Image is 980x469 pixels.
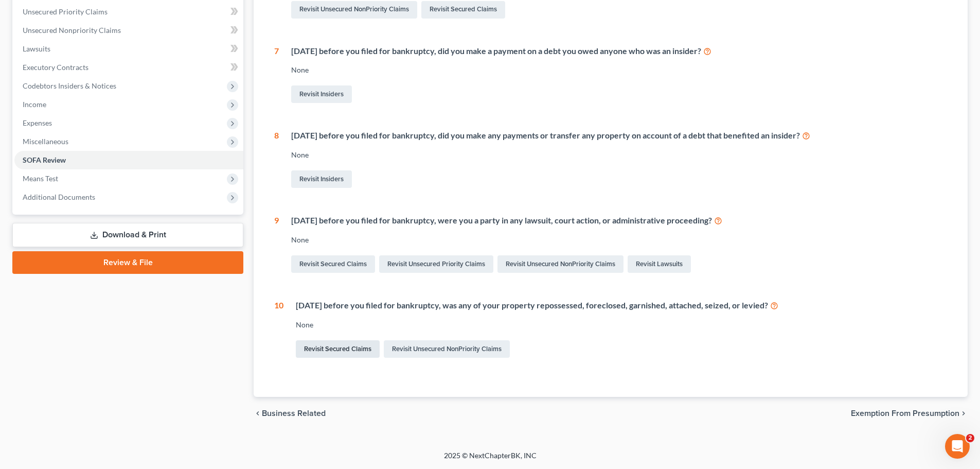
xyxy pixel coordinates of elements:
span: Unsecured Priority Claims [23,7,108,16]
span: Codebtors Insiders & Notices [23,81,116,90]
a: Download & Print [12,223,243,247]
span: Business Related [262,409,326,418]
div: None [291,65,947,75]
div: [DATE] before you filed for bankruptcy, did you make a payment on a debt you owed anyone who was ... [291,45,947,57]
span: Expenses [23,118,52,127]
a: Review & File [12,251,243,274]
span: Unsecured Nonpriority Claims [23,26,121,34]
span: SOFA Review [23,155,66,164]
a: Lawsuits [14,40,243,58]
div: None [291,150,947,160]
div: 10 [274,300,283,360]
a: Unsecured Priority Claims [14,3,243,21]
a: Revisit Insiders [291,85,352,103]
a: Revisit Insiders [291,170,352,188]
div: 2025 © NextChapterBK, INC [197,450,783,469]
a: Unsecured Nonpriority Claims [14,21,243,40]
button: chevron_left Business Related [254,409,326,418]
button: Exemption from Presumption chevron_right [851,409,968,418]
a: SOFA Review [14,151,243,169]
span: Executory Contracts [23,63,88,72]
div: 8 [274,130,279,190]
div: 9 [274,215,279,275]
div: [DATE] before you filed for bankruptcy, were you a party in any lawsuit, court action, or adminis... [291,215,947,227]
span: Lawsuits [23,44,50,53]
span: Income [23,100,46,109]
a: Revisit Unsecured NonPriority Claims [384,340,510,358]
div: 7 [274,45,279,106]
span: Additional Documents [23,193,95,201]
a: Executory Contracts [14,58,243,77]
div: None [291,235,947,245]
div: None [296,320,947,330]
a: Revisit Unsecured NonPriority Claims [497,255,623,273]
a: Revisit Secured Claims [421,1,505,19]
iframe: Intercom live chat [945,434,970,459]
span: Miscellaneous [23,137,68,146]
a: Revisit Unsecured NonPriority Claims [291,1,417,19]
a: Revisit Lawsuits [628,255,691,273]
i: chevron_left [254,409,262,418]
div: [DATE] before you filed for bankruptcy, did you make any payments or transfer any property on acc... [291,130,947,142]
a: Revisit Unsecured Priority Claims [379,255,493,273]
i: chevron_right [959,409,968,418]
span: Exemption from Presumption [851,409,959,418]
span: Means Test [23,174,58,183]
a: Revisit Secured Claims [291,255,375,273]
span: 2 [966,434,974,442]
a: Revisit Secured Claims [296,340,380,358]
div: [DATE] before you filed for bankruptcy, was any of your property repossessed, foreclosed, garnish... [296,300,947,311]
